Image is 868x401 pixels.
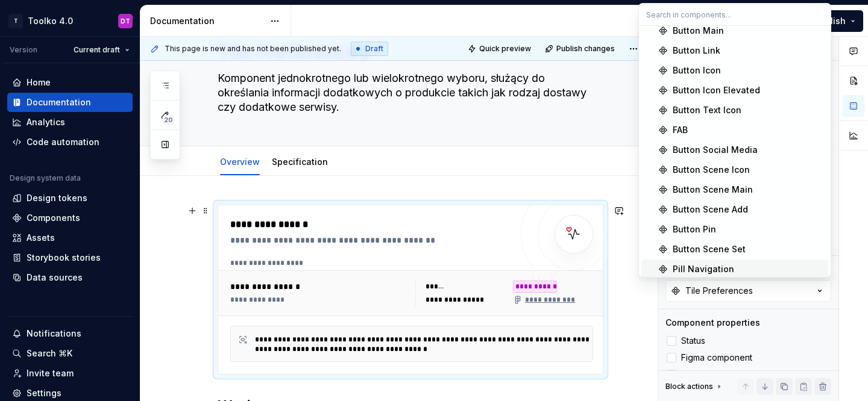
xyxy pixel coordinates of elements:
[7,188,133,208] a: Design tokens
[639,26,831,277] div: Search in components...
[673,243,746,255] div: Button Scene Set
[27,328,81,340] div: Notifications
[673,124,688,136] div: FAB
[7,113,133,132] a: Analytics
[7,132,133,152] a: Code automation
[215,69,601,117] textarea: Komponent jednokrotnego lub wielokrotnego wyboru, służący do określania informacji dodatkowych o ...
[220,157,260,167] a: Overview
[7,73,133,92] a: Home
[673,144,758,156] div: Button Social Media
[10,173,81,183] div: Design system data
[681,353,752,362] span: Figma component
[7,248,133,267] a: Storybook stories
[673,263,734,275] div: Pill Navigation
[673,164,750,176] div: Button Scene Icon
[673,84,760,96] div: Button Icon Elevated
[673,104,741,116] div: Button Text Icon
[27,252,101,264] div: Storybook stories
[681,336,705,346] span: Status
[639,4,831,25] input: Search in components...
[673,204,748,216] div: Button Scene Add
[27,367,74,379] div: Invite team
[8,14,23,28] div: T
[215,149,265,174] div: Overview
[27,96,91,108] div: Documentation
[28,15,73,27] div: Toolko 4.0
[665,378,724,395] div: Block actions
[685,285,753,297] div: Tile Preferences
[673,45,720,57] div: Button Link
[267,149,333,174] div: Specification
[27,116,65,128] div: Analytics
[27,387,61,399] div: Settings
[27,136,99,148] div: Code automation
[665,382,713,391] div: Block actions
[68,42,135,58] button: Current draft
[27,232,55,244] div: Assets
[479,44,531,54] span: Quick preview
[2,8,137,34] button: TToolko 4.0DT
[673,184,753,196] div: Button Scene Main
[7,324,133,343] button: Notifications
[665,317,760,329] div: Component properties
[556,44,615,54] span: Publish changes
[27,347,72,359] div: Search ⌘K
[7,364,133,383] a: Invite team
[27,76,51,89] div: Home
[27,192,87,204] div: Design tokens
[7,93,133,112] a: Documentation
[150,15,264,27] div: Documentation
[7,228,133,247] a: Assets
[673,64,721,76] div: Button Icon
[665,280,831,302] button: Tile Preferences
[162,115,175,125] span: 20
[10,45,37,55] div: Version
[27,212,80,224] div: Components
[272,157,328,167] a: Specification
[673,25,724,37] div: Button Main
[165,44,341,54] span: This page is new and has not been published yet.
[27,272,83,284] div: Data sources
[365,44,383,54] span: Draft
[7,208,133,228] a: Components
[74,45,120,55] span: Current draft
[7,344,133,363] button: Search ⌘K
[121,16,130,26] div: DT
[673,223,716,235] div: Button Pin
[464,40,536,57] button: Quick preview
[7,268,133,287] a: Data sources
[541,40,620,57] button: Publish changes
